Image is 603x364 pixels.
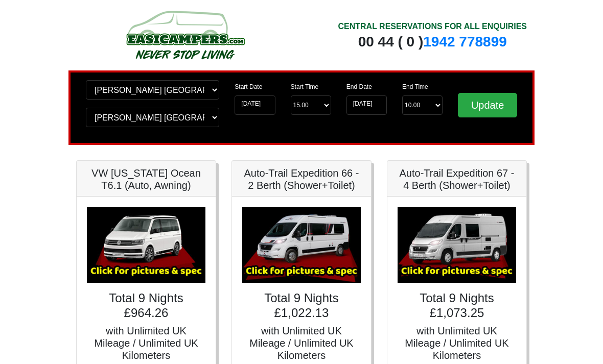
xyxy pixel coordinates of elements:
h5: with Unlimited UK Mileage / Unlimited UK Kilometers [87,325,205,361]
h5: with Unlimited UK Mileage / Unlimited UK Kilometers [242,325,361,361]
img: campers-checkout-logo.png [88,7,282,63]
label: End Date [346,82,372,91]
img: Auto-Trail Expedition 66 - 2 Berth (Shower+Toilet) [242,207,361,283]
h5: Auto-Trail Expedition 67 - 4 Berth (Shower+Toilet) [398,167,516,191]
img: VW California Ocean T6.1 (Auto, Awning) [87,207,205,283]
div: 00 44 ( 0 ) [338,33,527,51]
h4: Total 9 Nights £964.26 [87,291,205,321]
div: CENTRAL RESERVATIONS FOR ALL ENQUIRIES [338,20,527,33]
h5: VW [US_STATE] Ocean T6.1 (Auto, Awning) [87,167,205,191]
h4: Total 9 Nights £1,073.25 [398,291,516,321]
input: Start Date [235,95,275,115]
input: Update [458,93,517,117]
input: Return Date [346,95,387,115]
label: Start Time [291,82,319,91]
label: Start Date [235,82,262,91]
h5: Auto-Trail Expedition 66 - 2 Berth (Shower+Toilet) [242,167,361,191]
label: End Time [402,82,428,91]
a: 1942 778899 [423,34,507,50]
img: Auto-Trail Expedition 67 - 4 Berth (Shower+Toilet) [398,207,516,283]
h4: Total 9 Nights £1,022.13 [242,291,361,321]
h5: with Unlimited UK Mileage / Unlimited UK Kilometers [398,325,516,361]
